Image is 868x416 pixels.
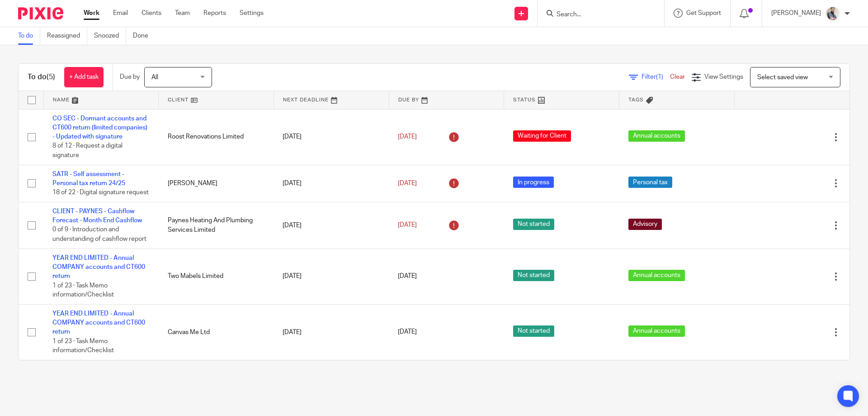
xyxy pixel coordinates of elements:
a: YEAR END LIMITED - Annual COMPANY accounts and CT600 return [52,311,145,335]
span: [DATE] [398,180,417,186]
a: CO SEC - Dormant accounts and CT600 return (limited companies) - Updated with signature [52,115,147,140]
span: 8 of 12 · Request a digital signature [52,143,123,159]
input: Search [556,11,637,19]
a: SATR - Self assessment - Personal tax return 24/25 [52,171,125,186]
span: Annual accounts [628,130,685,142]
img: Pixie [18,7,63,19]
a: Reports [203,9,226,18]
a: Reassigned [47,27,87,45]
td: Canvas Me Ltd [159,304,274,360]
a: Work [84,9,99,18]
span: 0 of 9 · Introduction and understanding of cashflow report [52,227,146,243]
span: Annual accounts [628,270,685,281]
span: Select saved view [757,74,808,81]
span: [DATE] [398,134,417,140]
a: Snoozed [94,27,126,45]
td: [DATE] [274,249,389,304]
span: In progress [513,177,554,188]
img: Pixie%2002.jpg [826,6,840,21]
span: Personal tax [628,177,672,188]
span: 1 of 23 · Task Memo information/Checklist [52,338,114,354]
span: Not started [513,219,554,230]
a: CLIENT - PAYNES - Cashflow Forecast - Month End Cashflow [52,208,142,224]
span: [DATE] [398,222,417,229]
span: Not started [513,270,554,281]
td: [PERSON_NAME] [159,165,274,202]
a: Clear [670,74,685,80]
td: [DATE] [274,165,389,202]
a: YEAR END LIMITED - Annual COMPANY accounts and CT600 return [52,255,145,280]
a: Email [113,9,128,18]
span: All [151,74,158,81]
a: Clients [142,9,161,18]
span: 18 of 22 · Digital signature request [52,189,149,196]
td: Two Mabels Limited [159,249,274,304]
span: Filter [642,74,670,80]
p: [PERSON_NAME] [771,9,821,18]
td: [DATE] [274,304,389,360]
span: Get Support [686,10,721,16]
span: Annual accounts [628,325,685,337]
td: [DATE] [274,202,389,249]
a: Team [175,9,190,18]
span: Not started [513,325,554,337]
span: Advisory [628,219,662,230]
span: [DATE] [398,273,417,280]
span: 1 of 23 · Task Memo information/Checklist [52,282,114,298]
span: (1) [656,74,663,80]
h1: To do [28,72,55,82]
a: Done [133,27,155,45]
td: Paynes Heating And Plumbing Services Limited [159,202,274,249]
span: View Settings [704,74,743,80]
a: Settings [240,9,264,18]
span: Waiting for Client [513,130,571,142]
span: [DATE] [398,329,417,335]
p: Due by [120,72,140,81]
span: Tags [628,97,644,102]
a: To do [18,27,40,45]
td: [DATE] [274,109,389,165]
a: + Add task [64,67,104,87]
span: (5) [47,73,55,81]
td: Roost Renovations Limited [159,109,274,165]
